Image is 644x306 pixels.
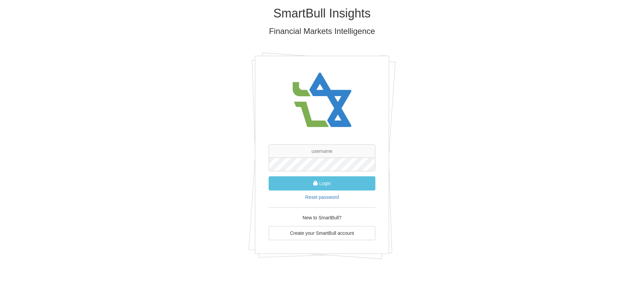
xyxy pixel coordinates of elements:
h1: SmartBull Insights [126,7,518,20]
button: Login [269,176,375,190]
h3: Financial Markets Intelligence [126,27,518,36]
img: avatar [288,66,356,134]
input: username [269,144,375,158]
a: Create your SmartBull account [269,226,375,240]
span: New to SmartBull? [303,215,341,220]
a: Reset password [305,194,339,200]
